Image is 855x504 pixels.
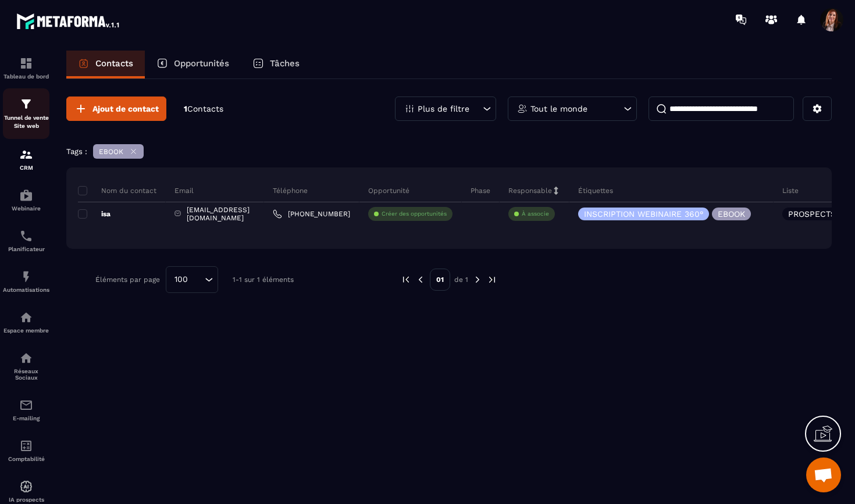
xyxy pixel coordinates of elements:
p: Responsable [508,186,552,195]
a: formationformationTunnel de vente Site web [3,88,49,139]
a: Tâches [241,51,311,78]
p: CRM [3,165,49,171]
p: Liste [782,186,799,195]
span: Ajout de contact [92,103,159,115]
a: emailemailE-mailing [3,389,49,430]
p: Automatisations [3,287,49,293]
a: Opportunités [145,51,241,78]
p: Tout le monde [530,105,587,113]
div: Search for option [166,266,218,293]
p: Plus de filtre [418,105,469,113]
a: accountantaccountantComptabilité [3,430,49,471]
p: Nom du contact [78,186,156,195]
p: Webinaire [3,205,49,212]
p: Opportunités [174,58,229,69]
img: email [19,398,33,412]
img: formation [19,148,33,162]
img: prev [415,274,426,285]
a: schedulerschedulerPlanificateur [3,220,49,261]
p: Créer des opportunités [382,210,447,218]
a: [PHONE_NUMBER] [273,209,350,219]
div: Ouvrir le chat [806,457,841,492]
p: Opportunité [368,186,409,195]
p: À associe [522,210,549,218]
img: accountant [19,439,33,453]
p: Planificateur [3,246,49,252]
p: IA prospects [3,496,49,503]
img: automations [19,480,33,494]
p: Tâches [270,58,300,69]
img: formation [19,97,33,111]
p: EBOOK [718,210,745,218]
p: Tableau de bord [3,73,49,80]
img: next [472,274,483,285]
p: isa [78,209,111,219]
p: Tunnel de vente Site web [3,114,49,130]
p: Tags : [66,147,87,156]
a: automationsautomationsEspace membre [3,302,49,342]
p: INSCRIPTION WEBINAIRE 360° [584,210,703,218]
p: Espace membre [3,327,49,334]
p: 1 [184,103,223,115]
p: E-mailing [3,415,49,421]
a: automationsautomationsWebinaire [3,180,49,220]
p: Comptabilité [3,456,49,462]
img: logo [16,10,121,31]
p: Réseaux Sociaux [3,368,49,381]
a: automationsautomationsAutomatisations [3,261,49,302]
p: EBOOK [99,148,123,156]
img: next [487,274,497,285]
button: Ajout de contact [66,96,166,121]
a: formationformationTableau de bord [3,48,49,88]
span: 100 [170,273,192,286]
p: Contacts [95,58,133,69]
img: scheduler [19,229,33,243]
img: social-network [19,351,33,365]
img: automations [19,270,33,284]
p: Email [174,186,194,195]
a: social-networksocial-networkRéseaux Sociaux [3,342,49,389]
img: automations [19,310,33,324]
p: Éléments par page [95,276,160,284]
img: automations [19,188,33,202]
img: formation [19,56,33,70]
p: 1-1 sur 1 éléments [233,276,294,284]
img: prev [401,274,411,285]
p: de 1 [454,275,468,284]
p: Téléphone [273,186,308,195]
p: 01 [430,269,450,291]
p: Phase [471,186,490,195]
input: Search for option [192,273,202,286]
a: formationformationCRM [3,139,49,180]
p: Étiquettes [578,186,613,195]
span: Contacts [187,104,223,113]
a: Contacts [66,51,145,78]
